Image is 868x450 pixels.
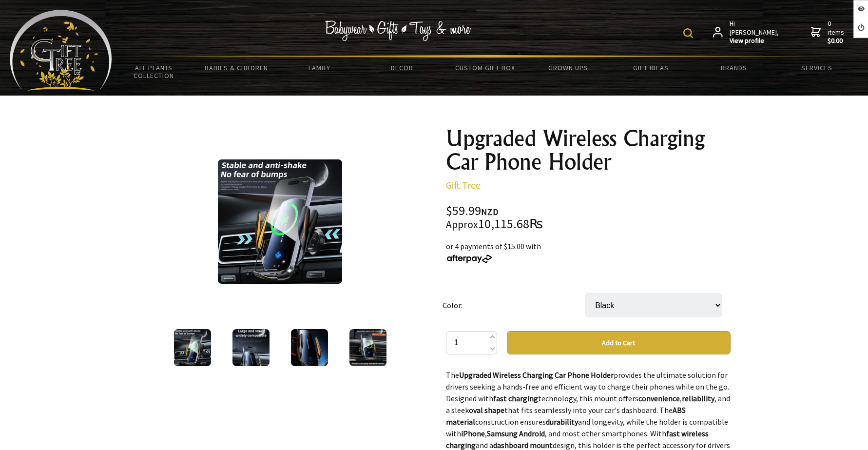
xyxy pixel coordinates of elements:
[683,28,693,38] img: product search
[828,37,846,45] strong: $0.00
[546,417,578,427] strong: durability
[682,393,714,403] strong: reliability
[446,127,731,174] h1: Upgraded Wireless Charging Car Phone Holder
[174,329,211,366] img: Upgraded Wireless Charging Car Phone Holder
[444,58,526,78] a: Custom Gift Box
[325,20,471,41] img: Babywear - Gifts - Toys & more
[446,254,493,263] img: Afterpay
[195,58,278,78] a: Babies & Children
[507,331,731,354] button: Add to Cart
[218,159,342,284] img: Upgraded Wireless Charging Car Phone Holder
[493,393,538,403] strong: fast charging
[232,329,270,366] img: Upgraded Wireless Charging Car Phone Holder
[638,393,680,403] strong: convenience
[291,329,328,366] img: Upgraded Wireless Charging Car Phone Holder
[446,218,478,231] small: Approx
[461,429,485,438] strong: iPhone
[775,58,858,78] a: Services
[361,58,444,78] a: Decor
[730,20,780,45] span: Hi [PERSON_NAME],
[481,206,499,217] span: NZD
[446,205,731,231] div: $59.99 10,115.68₨
[828,19,846,45] span: 0 items
[10,10,112,91] img: Babyware - Gifts - Toys and more...
[811,20,846,45] a: 0 items$0.00
[459,370,614,380] strong: Upgraded Wireless Charging Car Phone Holder
[527,58,610,78] a: Grown Ups
[610,58,693,78] a: Gift Ideas
[469,405,504,415] strong: oval shape
[349,329,386,366] img: Upgraded Wireless Charging Car Phone Holder
[730,37,780,45] strong: View profile
[446,240,731,264] div: or 4 payments of $15.00 with
[693,58,775,78] a: Brands
[443,279,585,331] td: Color:
[278,58,361,78] a: Family
[493,440,553,450] strong: dashboard mount
[446,179,481,191] a: Gift Tree
[487,429,545,438] strong: Samsung Android
[713,20,780,45] a: Hi [PERSON_NAME],View profile
[112,58,195,86] a: All Plants Collection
